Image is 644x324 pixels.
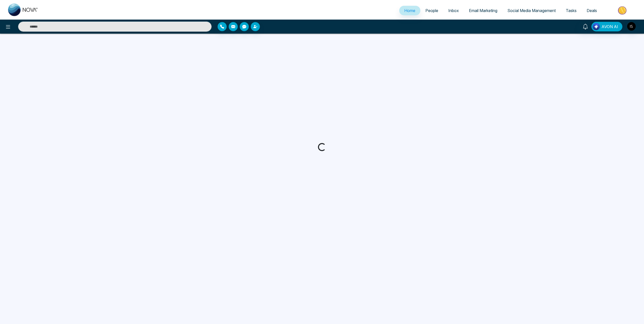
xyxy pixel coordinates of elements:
img: Market-place.gif [605,5,641,16]
a: Tasks [561,6,582,15]
a: Home [399,6,420,15]
img: Lead Flow [593,23,600,30]
span: Home [404,8,415,13]
span: Deals [587,8,597,13]
span: People [425,8,438,13]
span: Tasks [566,8,577,13]
a: Deals [582,6,602,15]
a: People [420,6,443,15]
span: Social Media Management [507,8,556,13]
a: Email Marketing [464,6,502,15]
span: Inbox [448,8,459,13]
img: User Avatar [627,22,636,31]
a: Social Media Management [502,6,561,15]
span: Email Marketing [469,8,497,13]
span: AVON AI [601,24,618,30]
a: Inbox [443,6,464,15]
img: Nova CRM Logo [8,4,38,16]
button: AVON AI [591,22,622,31]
